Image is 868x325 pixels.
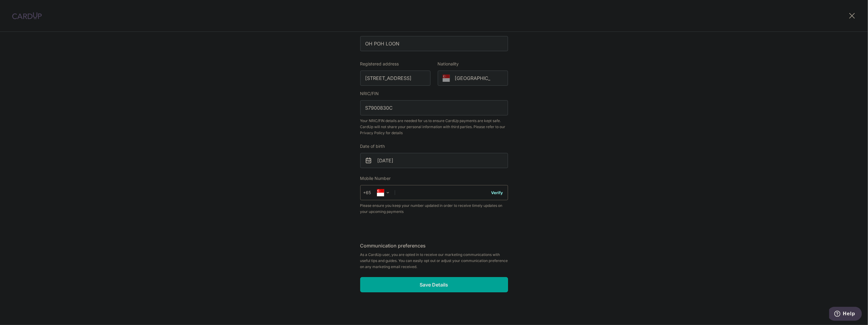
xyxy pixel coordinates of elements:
label: Mobile Number [360,175,391,181]
label: Date of birth [360,143,385,149]
h5: Communication preferences [360,242,508,249]
span: Your NRIC/FIN details are needed for us to ensure CardUp payments are kept safe. CardUp will not ... [360,118,508,136]
span: Please ensure you keep your number updated in order to receive timely updates on your upcoming pa... [360,203,508,215]
img: CardUp [12,12,42,19]
iframe: Opens a widget where you can find more information [829,307,862,322]
input: Save Details [360,277,508,292]
span: As a CardUp user, you are opted in to receive our marketing communications with useful tips and g... [360,252,508,270]
span: +65 [365,189,380,196]
label: Registered address [360,61,399,67]
label: NRIC/FIN [360,91,379,97]
label: Nationality [438,61,459,67]
span: +65 [363,189,380,196]
button: Verify [491,190,503,196]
